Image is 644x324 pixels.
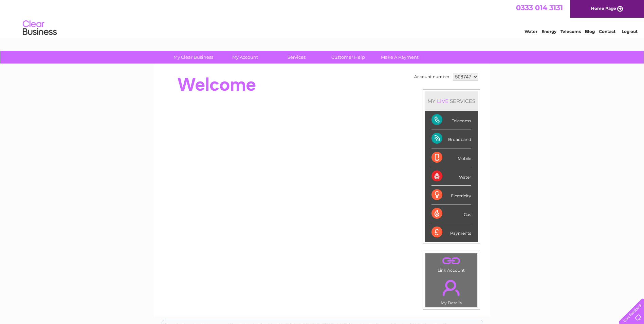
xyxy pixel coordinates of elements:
div: Electricity [431,186,471,204]
img: logo.png [22,18,57,38]
a: My Account [217,51,273,64]
div: Gas [431,204,471,223]
a: Telecoms [560,29,581,34]
td: Link Account [425,253,478,274]
div: Telecoms [431,111,471,129]
a: Make A Payment [372,51,428,64]
a: Contact [599,29,615,34]
div: Water [431,167,471,186]
td: My Details [425,274,478,307]
div: Payments [431,223,471,241]
a: Customer Help [320,51,376,64]
a: Energy [541,29,556,34]
div: LIVE [436,98,450,104]
a: Services [269,51,325,64]
a: . [427,276,476,300]
a: Log out [622,29,638,34]
a: Blog [585,29,595,34]
a: My Clear Business [165,51,221,64]
td: Account number [412,71,451,83]
div: Broadband [431,129,471,148]
a: Water [525,29,537,34]
div: Mobile [431,148,471,167]
a: . [427,255,476,267]
a: 0333 014 3131 [516,3,563,12]
div: MY SERVICES [425,91,478,111]
div: Clear Business is a trading name of Verastar Limited (registered in [GEOGRAPHIC_DATA] No. 3667643... [162,4,483,33]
